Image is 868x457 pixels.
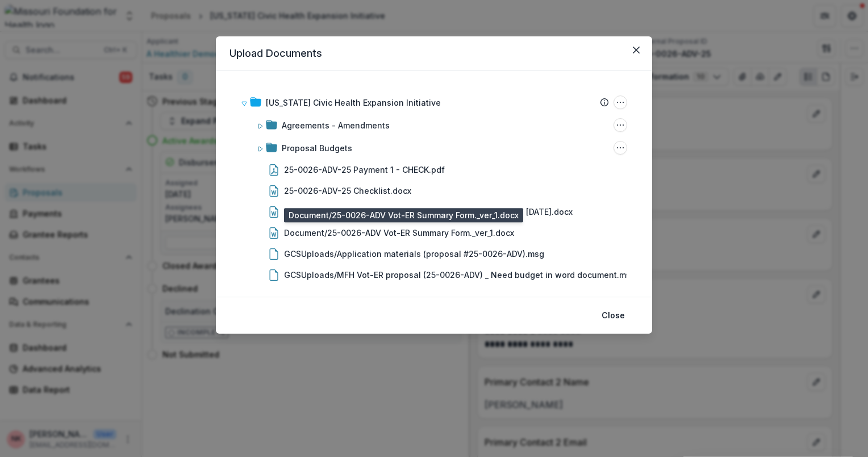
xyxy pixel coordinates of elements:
div: GCSUploads/Application materials (proposal #25-0026-ADV).msg [236,243,632,264]
div: Agreements - AmendmentsAgreements - Amendments Options [236,114,632,136]
div: [US_STATE] Civic Health Expansion Initiative [266,97,441,109]
div: Document/25-0026-ADV Vot-ER Summary Form._ver_1.docx [284,227,514,239]
div: GCSUploads/25-0026-ADV A Healthier Democracy_amended [DATE].docx [236,201,632,222]
div: GCSUploads/25-0026-ADV A Healthier Democracy_amended [DATE].docx [284,206,573,218]
div: [US_STATE] Civic Health Expansion InitiativeMissouri Civic Health Expansion Initiative Options [236,91,632,114]
div: Proposal BudgetsProposal Budgets Options [236,136,632,159]
div: GCSUploads/MFH Vot-ER proposal (25-0026-ADV) _ Need budget in word document.msg [284,269,636,281]
div: 25-0026-ADV-25 Payment 1 - CHECK.pdf [284,164,445,176]
div: Agreements - Amendments [282,119,390,131]
div: 25-0026-ADV-25 Checklist.docx [236,180,632,201]
header: Upload Documents [216,36,652,70]
button: Close [595,306,632,325]
div: GCSUploads/MFH Vot-ER proposal (25-0026-ADV) _ Need budget in word document.msg [236,264,632,285]
div: Proposal Budgets [282,142,352,154]
button: Close [627,41,645,59]
div: 25-0026-ADV-25 Payment 1 - CHECK.pdf [236,159,632,180]
div: Document/25-0026-ADV Vot-ER Summary Form._ver_1.docx [236,222,632,243]
div: GCSUploads/Application materials (proposal #25-0026-ADV).msg [284,248,544,260]
button: Agreements - Amendments Options [614,118,627,132]
button: Proposal Budgets Options [614,141,627,155]
button: Missouri Civic Health Expansion Initiative Options [614,95,627,109]
div: 25-0026-ADV-25 Checklist.docx [284,185,411,197]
